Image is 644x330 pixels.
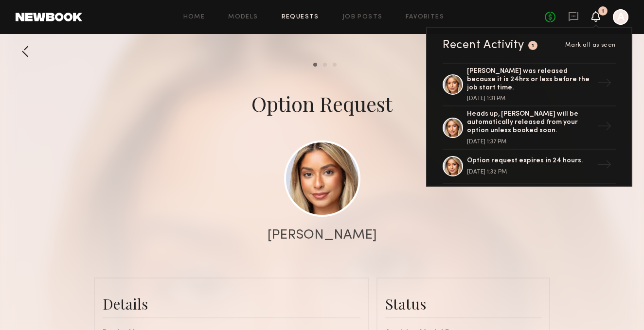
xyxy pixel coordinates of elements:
a: A [613,9,628,25]
div: Heads up, [PERSON_NAME] will be automatically released from your option unless booked soon. [467,110,593,135]
div: Status [385,294,541,313]
div: [PERSON_NAME] [268,228,377,242]
a: Job Posts [342,14,383,20]
div: [DATE] 1:37 PM [467,139,593,145]
a: Home [183,14,205,20]
div: Option Request [251,90,393,117]
a: Requests [282,14,319,20]
a: Models [228,14,258,20]
div: Option request expires in 24 hours. [467,157,593,165]
div: Recent Activity [443,39,524,51]
div: 1 [602,9,604,14]
div: → [593,154,616,179]
a: [PERSON_NAME] was released because it is 24hrs or less before the job start time.[DATE] 1:31 PM→ [443,63,616,106]
a: Heads up, [PERSON_NAME] will be automatically released from your option unless booked soon.[DATE]... [443,106,616,149]
div: → [593,72,616,97]
div: Details [103,294,360,313]
div: 1 [532,43,535,49]
a: Favorites [406,14,444,20]
div: [DATE] 1:31 PM [467,96,593,102]
a: Option request expires in 24 hours.[DATE] 1:32 PM→ [443,150,616,184]
div: [DATE] 1:32 PM [467,169,593,175]
div: → [593,115,616,140]
span: Mark all as seen [565,42,616,48]
div: [PERSON_NAME] was released because it is 24hrs or less before the job start time. [467,68,593,92]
